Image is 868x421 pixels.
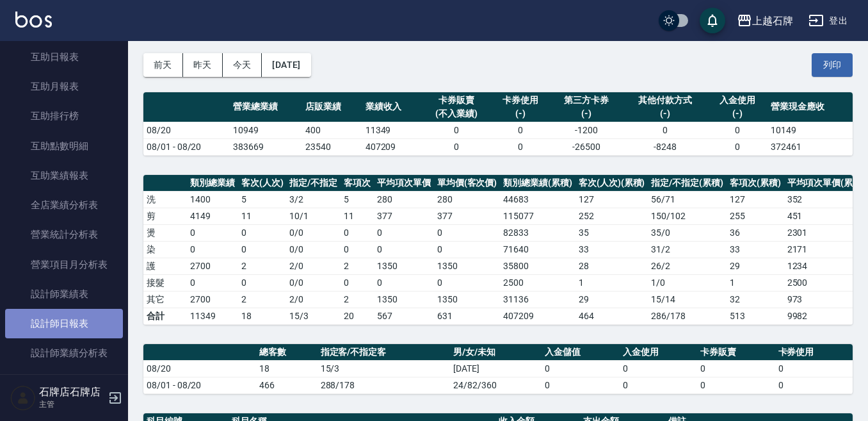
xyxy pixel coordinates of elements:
a: 設計師業績表 [5,279,123,309]
td: 71640 [500,241,575,258]
td: 0 [697,377,775,393]
div: (-) [494,107,547,120]
th: 客項次 [341,175,374,192]
td: 2 [238,258,287,274]
td: 407209 [500,308,575,324]
td: 0 [187,224,238,241]
td: 33 [575,241,648,258]
td: 11 [341,208,374,224]
td: 3 / 2 [286,191,341,208]
td: 24/82/360 [450,377,542,393]
a: 營業項目月分析表 [5,250,123,279]
td: 0 [542,377,619,393]
a: 互助排行榜 [5,101,123,131]
td: 5 [341,191,374,208]
td: 0 [434,274,501,291]
td: 286/178 [648,308,727,324]
th: 營業總業績 [230,92,302,122]
td: 1350 [434,291,501,308]
td: 26 / 2 [648,258,727,274]
td: 32 [727,291,784,308]
div: 上越石牌 [752,13,793,29]
td: 35800 [500,258,575,274]
th: 男/女/未知 [450,344,542,361]
td: 4149 [187,208,238,224]
td: 150 / 102 [648,208,727,224]
td: 33 [727,241,784,258]
td: 29 [727,258,784,274]
td: 洗 [143,191,187,208]
td: 35 [575,224,648,241]
a: 互助業績報表 [5,161,123,190]
th: 類別總業績(累積) [500,175,575,192]
td: 染 [143,241,187,258]
th: 客次(人次)(累積) [575,175,648,192]
td: 其它 [143,291,187,308]
td: 合計 [143,308,187,324]
td: 31 / 2 [648,241,727,258]
td: 280 [434,191,501,208]
button: save [700,8,725,33]
button: 昨天 [183,53,223,77]
table: a dense table [143,344,853,394]
td: 2 [238,291,287,308]
th: 卡券使用 [775,344,853,361]
td: 1350 [434,258,501,274]
td: 0 [187,241,238,258]
button: 登出 [803,9,853,33]
td: 0 [434,241,501,258]
td: 0 [708,138,768,155]
td: 35 / 0 [648,224,727,241]
td: 56 / 71 [648,191,727,208]
td: 0 [341,224,374,241]
th: 入金使用 [620,344,697,361]
td: 燙 [143,224,187,241]
th: 總客數 [256,344,317,361]
th: 客項次(累積) [727,175,784,192]
td: 0 [542,360,619,377]
td: 18 [238,308,287,324]
td: 18 [256,360,317,377]
th: 入金儲值 [542,344,619,361]
td: 0 / 0 [286,274,341,291]
td: 15/3 [286,308,341,324]
th: 客次(人次) [238,175,287,192]
td: 2500 [500,274,575,291]
td: 0 [341,241,374,258]
td: 288/178 [317,377,451,393]
td: 0 [623,122,708,138]
td: 252 [575,208,648,224]
td: 82833 [500,224,575,241]
div: (-) [554,107,620,120]
div: 卡券使用 [494,94,547,107]
td: 0 [238,274,287,291]
td: -8248 [623,138,708,155]
div: (-) [711,107,764,120]
td: 10949 [230,122,302,138]
td: 0 [490,122,550,138]
td: 127 [727,191,784,208]
td: 2700 [187,291,238,308]
td: 0 [374,224,434,241]
td: 15/3 [317,360,451,377]
div: (-) [626,107,705,120]
td: 0 [238,241,287,258]
td: 1 [575,274,648,291]
img: Logo [15,12,52,28]
td: 0 [775,360,853,377]
td: 剪 [143,208,187,224]
td: 407209 [362,138,422,155]
button: 今天 [223,53,262,77]
td: -26500 [551,138,623,155]
td: 567 [374,308,434,324]
th: 指定/不指定(累積) [648,175,727,192]
td: 2 / 0 [286,258,341,274]
td: -1200 [551,122,623,138]
div: 第三方卡券 [554,94,620,107]
td: 1350 [374,258,434,274]
th: 指定/不指定 [286,175,341,192]
td: 383669 [230,138,302,155]
a: 設計師業績分析表 [5,338,123,368]
td: 10149 [768,122,853,138]
a: 全店業績分析表 [5,190,123,220]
